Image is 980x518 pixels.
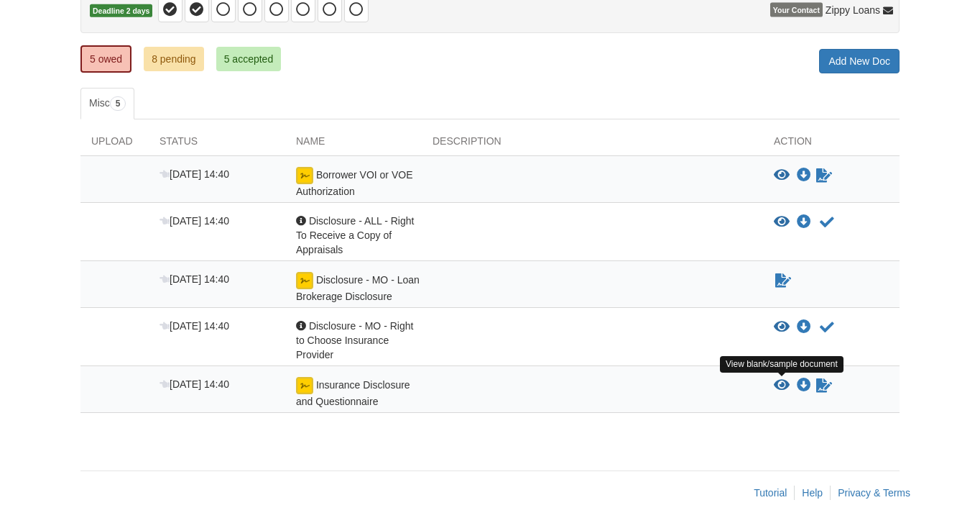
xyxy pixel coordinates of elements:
div: Description [422,134,763,155]
span: Zippy Loans [826,3,880,17]
span: [DATE] 14:40 [160,273,229,285]
img: Ready for you to esign [296,167,313,184]
a: Download Borrower VOI or VOE Authorization [797,170,811,181]
button: View Disclosure - MO - Right to Choose Insurance Provider [774,320,790,335]
a: 8 pending [144,47,204,71]
a: 5 owed [80,45,131,73]
span: Your Contact [770,3,823,17]
span: [DATE] 14:40 [160,378,229,390]
a: Help [802,487,823,499]
button: View Insurance Disclosure and Questionnaire [774,378,790,393]
button: View Borrower VOI or VOE Authorization [774,168,790,183]
div: Name [285,134,422,155]
button: View Disclosure - ALL - Right To Receive a Copy of Appraisals [774,215,790,230]
button: Acknowledge receipt of document [818,214,836,231]
div: Upload [80,134,149,155]
a: Add New Doc [819,49,900,73]
span: Disclosure - MO - Loan Brokerage Disclosure [296,274,420,302]
a: Download Insurance Disclosure and Questionnaire [797,380,811,391]
span: Deadline 2 days [90,4,152,18]
div: Action [763,134,900,155]
span: [DATE] 14:40 [160,215,229,227]
a: Privacy & Terms [838,487,910,499]
a: Misc [80,88,134,119]
span: Borrower VOI or VOE Authorization [296,169,412,197]
a: Tutorial [754,487,787,499]
span: Insurance Disclosure and Questionnaire [296,379,410,407]
a: Sign Form [774,272,792,289]
img: Ready for you to esign [296,377,313,394]
a: Download Disclosure - ALL - Right To Receive a Copy of Appraisals [797,217,811,228]
a: 5 accepted [216,47,282,71]
button: Acknowledge receipt of document [818,319,836,336]
span: 5 [110,96,126,111]
span: Disclosure - ALL - Right To Receive a Copy of Appraisals [296,215,414,255]
a: Sign Form [815,377,833,394]
span: [DATE] 14:40 [160,168,229,180]
a: Download Disclosure - MO - Right to Choose Insurance Provider [797,322,811,333]
span: Disclosure - MO - Right to Choose Insurance Provider [296,320,413,360]
a: Sign Form [815,167,833,184]
span: [DATE] 14:40 [160,320,229,332]
img: Ready for you to esign [296,272,313,289]
div: View blank/sample document [720,356,843,373]
div: Status [149,134,285,155]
